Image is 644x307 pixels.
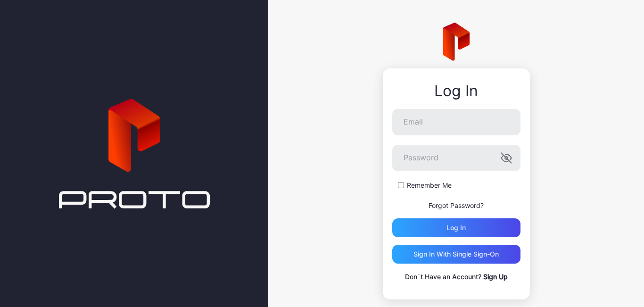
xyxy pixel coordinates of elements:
[392,218,520,237] button: Log in
[392,271,520,282] p: Don`t Have an Account?
[392,245,520,264] button: Sign in With Single Sign-On
[413,250,499,258] div: Sign in With Single Sign-On
[446,224,466,232] div: Log in
[429,201,484,209] a: Forgot Password?
[392,145,520,171] input: Password
[501,152,512,164] button: Password
[392,109,520,135] input: Email
[407,181,452,190] label: Remember Me
[392,83,520,100] div: Log In
[483,273,508,281] a: Sign Up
